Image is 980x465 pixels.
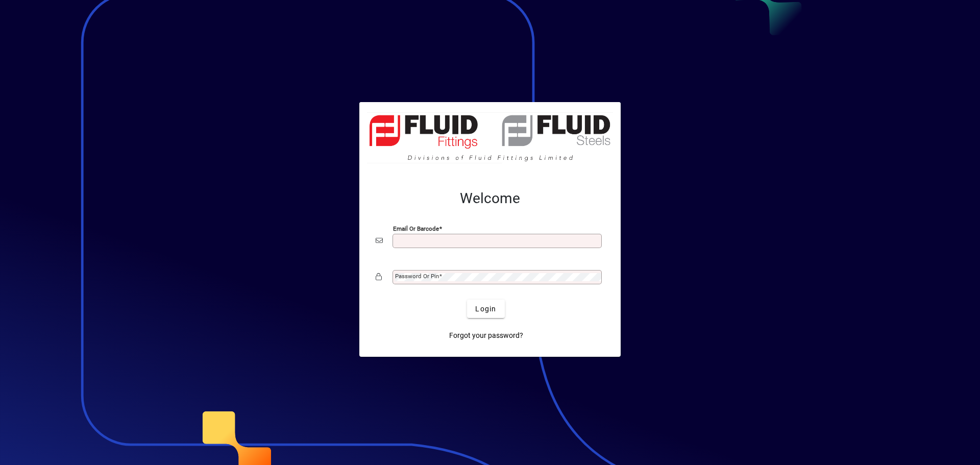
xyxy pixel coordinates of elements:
span: Forgot your password? [449,330,523,341]
mat-label: Password or Pin [395,273,439,280]
h2: Welcome [376,190,604,207]
button: Login [467,300,504,318]
mat-label: Email or Barcode [393,225,439,232]
span: Login [475,304,496,314]
a: Forgot your password? [445,326,527,345]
